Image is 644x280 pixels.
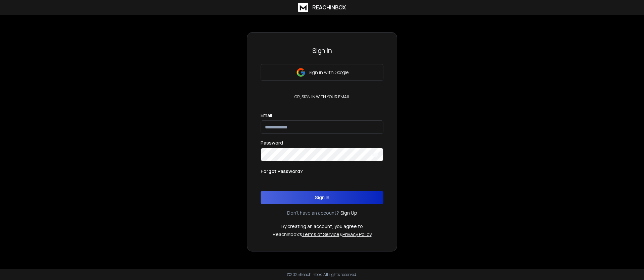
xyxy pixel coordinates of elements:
p: Sign in with Google [309,69,348,76]
a: ReachInbox [298,3,346,12]
a: Sign Up [340,210,357,216]
label: Password [261,141,283,145]
h1: ReachInbox [312,3,346,11]
a: Privacy Policy [342,231,372,237]
p: By creating an account, you agree to [281,223,363,230]
p: Don't have an account? [287,210,339,216]
h3: Sign In [261,46,383,55]
label: Email [261,113,272,118]
p: ReachInbox's & [273,231,372,238]
img: logo [298,3,308,12]
p: or, sign in with your email [292,94,353,100]
p: © 2025 Reachinbox. All rights reserved. [287,272,357,277]
a: Terms of Service [302,231,339,237]
button: Sign In [261,191,383,204]
p: Forgot Password? [261,168,303,175]
button: Sign in with Google [261,64,383,81]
